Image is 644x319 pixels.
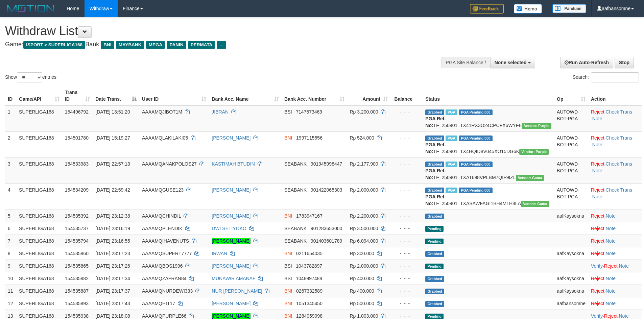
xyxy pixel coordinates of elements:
[101,41,114,49] span: BNI
[588,260,642,272] td: · ·
[311,226,342,231] span: Copy 901283653000 to clipboard
[592,168,602,173] a: Note
[296,251,323,256] span: Copy 0211654035 to clipboard
[425,162,444,167] span: Grabbed
[350,251,374,256] span: Rp 300.000
[591,187,604,193] a: Reject
[209,86,282,105] th: Bank Acc. Name: activate to sort column ascending
[23,41,85,49] span: ISPORT > SUPERLIGA168
[446,188,457,193] span: Marked by aafchoeunmanni
[212,313,251,319] a: [PERSON_NAME]
[425,168,446,180] b: PGA Ref. No:
[588,183,642,210] td: · ·
[296,263,322,269] span: Copy 1043782897 to clipboard
[423,131,554,157] td: TF_250901_TX4HQID8V045XO15DG6K
[212,213,251,219] a: [PERSON_NAME]
[490,57,535,68] button: None selected
[65,313,89,319] span: 154535938
[425,226,444,232] span: Pending
[350,161,378,167] span: Rp 2.177.900
[588,235,642,247] td: ·
[592,142,602,147] a: Note
[425,301,444,307] span: Grabbed
[142,301,175,306] span: AAAAMQHIT17
[284,238,307,244] span: SEABANK
[95,187,130,193] span: [DATE] 22:59:42
[588,157,642,183] td: · ·
[16,157,62,183] td: SUPERLIGA168
[16,235,62,247] td: SUPERLIGA168
[459,109,493,115] span: PGA Pending
[446,162,457,167] span: Marked by aafchoeunmanni
[588,247,642,260] td: ·
[606,226,616,231] a: Note
[212,135,251,141] a: [PERSON_NAME]
[350,213,378,219] span: Rp 2.200.000
[212,276,255,281] a: MUNAWIR AMANAF
[604,263,618,269] a: Reject
[591,213,604,219] a: Reject
[516,175,544,181] span: Vendor URL: https://trx31.1velocity.biz
[284,161,307,167] span: SEABANK
[591,109,604,115] a: Reject
[95,226,130,231] span: [DATE] 23:16:19
[393,134,420,141] div: - - -
[514,4,542,14] img: Button%20Memo.svg
[142,226,183,231] span: AAAAMQPLENDIK
[522,123,551,129] span: Vendor URL: https://trx4.1velocity.biz
[588,222,642,235] td: ·
[591,72,639,82] input: Search:
[296,213,323,219] span: Copy 1783947167 to clipboard
[16,131,62,157] td: SUPERLIGA168
[423,86,554,105] th: Status
[554,86,588,105] th: Op: activate to sort column ascending
[5,260,16,272] td: 9
[5,183,16,210] td: 4
[591,226,604,231] a: Reject
[5,72,56,82] label: Show entries
[5,24,423,38] h1: Withdraw List
[142,213,181,219] span: AAAAMQCHINDIL
[65,213,89,219] span: 154535392
[142,135,188,141] span: AAAAMQLAKILAKI05
[284,313,292,319] span: BNI
[5,86,16,105] th: ID
[16,210,62,222] td: SUPERLIGA168
[65,135,89,141] span: 154501780
[554,210,588,222] td: aafKaysokna
[606,109,633,115] a: Check Trans
[606,288,616,294] a: Note
[212,226,246,231] a: DWI SETIYOKO
[5,272,16,285] td: 10
[495,60,527,65] span: None selected
[5,210,16,222] td: 5
[142,187,184,193] span: AAAAMQGUSE123
[5,105,16,132] td: 1
[393,238,420,244] div: - - -
[619,313,629,319] a: Note
[552,4,586,13] img: panduan.png
[350,313,378,319] span: Rp 1.003.000
[350,238,378,244] span: Rp 6.094.000
[591,313,603,319] a: Verify
[425,194,446,206] b: PGA Ref. No:
[65,226,89,231] span: 154535737
[350,109,378,115] span: Rp 3.200.000
[350,288,374,294] span: Rp 400.000
[592,194,602,199] a: Note
[554,131,588,157] td: AUTOWD-BOT-PGA
[142,288,193,294] span: AAAAMQNURDEWI333
[311,238,342,244] span: Copy 901403601789 to clipboard
[425,136,444,141] span: Grabbed
[5,3,56,14] img: MOTION_logo.png
[212,301,251,306] a: [PERSON_NAME]
[212,251,227,256] a: IRWAN
[95,301,130,306] span: [DATE] 23:17:43
[393,213,420,219] div: - - -
[393,288,420,294] div: - - -
[16,272,62,285] td: SUPERLIGA168
[425,109,444,115] span: Grabbed
[554,105,588,132] td: AUTOWD-BOT-PGA
[554,247,588,260] td: aafKaysokna
[142,313,187,319] span: AAAAMQPURPLE66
